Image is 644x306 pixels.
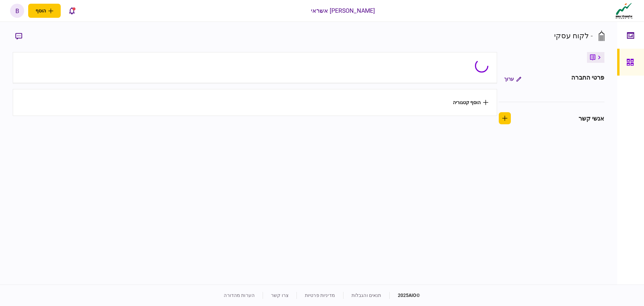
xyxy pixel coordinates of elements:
a: צרו קשר [271,293,288,298]
button: b [10,4,24,18]
div: - לקוח עסקי [554,30,593,41]
button: ערוך [499,73,527,85]
a: הערות מהדורה [224,293,255,298]
div: פרטי החברה [571,73,604,85]
button: פתח רשימת התראות [65,4,79,18]
div: אנשי קשר [579,114,604,123]
button: פתח תפריט להוספת לקוח [28,4,61,18]
a: תנאים והגבלות [352,293,381,298]
div: [PERSON_NAME] אשראי [311,6,375,15]
button: הוסף קטגוריה [453,100,488,105]
img: client company logo [614,2,634,19]
a: מדיניות פרטיות [305,293,335,298]
div: © 2025 AIO [389,292,420,299]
